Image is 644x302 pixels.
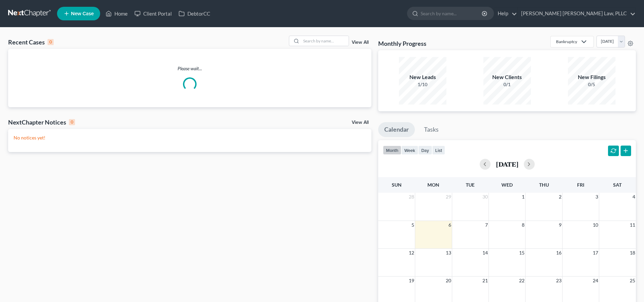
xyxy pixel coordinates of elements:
[418,146,432,155] button: day
[427,182,439,188] span: Mon
[521,193,525,201] span: 1
[352,40,369,45] a: View All
[48,39,54,45] div: 0
[8,65,371,72] p: Please wait...
[102,7,131,20] a: Home
[629,249,636,257] span: 18
[445,193,452,201] span: 29
[8,38,54,46] div: Recent Cases
[632,193,636,201] span: 4
[494,7,517,20] a: Help
[568,73,615,81] div: New Filings
[421,7,483,20] input: Search by name...
[448,221,452,229] span: 6
[445,277,452,285] span: 20
[466,182,475,188] span: Tue
[482,277,489,285] span: 21
[401,146,418,155] button: week
[592,277,599,285] span: 24
[175,7,214,20] a: DebtorCC
[411,221,415,229] span: 5
[613,182,622,188] span: Sat
[629,277,636,285] span: 25
[482,249,489,257] span: 14
[558,221,562,229] span: 9
[577,182,584,188] span: Fri
[383,146,401,155] button: month
[69,119,75,125] div: 0
[556,39,577,44] div: Bankruptcy
[518,7,636,20] a: [PERSON_NAME] [PERSON_NAME] Law, PLLC
[399,73,446,81] div: New Leads
[496,161,518,168] h2: [DATE]
[392,182,402,188] span: Sun
[539,182,549,188] span: Thu
[518,277,525,285] span: 22
[558,193,562,201] span: 2
[378,39,426,48] h3: Monthly Progress
[592,221,599,229] span: 10
[482,193,489,201] span: 30
[555,249,562,257] span: 16
[518,249,525,257] span: 15
[408,277,415,285] span: 19
[399,81,446,88] div: 1/10
[71,11,94,16] span: New Case
[521,221,525,229] span: 8
[568,81,615,88] div: 0/5
[501,182,513,188] span: Wed
[483,81,531,88] div: 0/1
[408,193,415,201] span: 28
[14,134,366,141] p: No notices yet!
[595,193,599,201] span: 3
[418,122,445,137] a: Tasks
[432,146,445,155] button: list
[483,73,531,81] div: New Clients
[301,36,349,46] input: Search by name...
[629,221,636,229] span: 11
[445,249,452,257] span: 13
[484,221,489,229] span: 7
[378,122,415,137] a: Calendar
[8,118,75,126] div: NextChapter Notices
[555,277,562,285] span: 23
[131,7,175,20] a: Client Portal
[408,249,415,257] span: 12
[592,249,599,257] span: 17
[352,120,369,125] a: View All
